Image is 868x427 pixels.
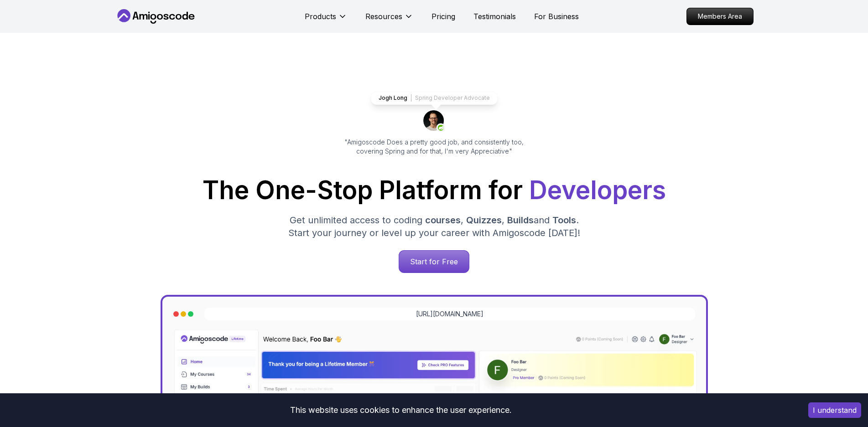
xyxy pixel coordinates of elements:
[281,214,587,239] p: Get unlimited access to coding , , and . Start your journey or level up your career with Amigosco...
[379,94,407,102] p: Jogh Long
[332,138,536,156] p: "Amigoscode Does a pretty good job, and consistently too, covering Spring and for that, I'm very ...
[473,11,516,22] a: Testimonials
[687,8,753,25] p: Members Area
[552,215,576,226] span: Tools
[399,251,469,273] p: Start for Free
[425,215,461,226] span: courses
[416,309,483,319] a: [URL][DOMAIN_NAME]
[808,402,861,418] button: Accept cookies
[423,110,445,132] img: josh long
[365,11,402,22] p: Resources
[466,215,502,226] span: Quizzes
[365,11,413,29] button: Resources
[122,178,746,203] h1: The One-Stop Platform for
[415,94,490,102] p: Spring Developer Advocate
[534,11,579,22] a: For Business
[399,250,469,273] a: Start for Free
[529,175,666,205] span: Developers
[507,215,534,226] span: Builds
[305,11,336,22] p: Products
[305,11,347,29] button: Products
[431,11,455,22] a: Pricing
[686,8,754,25] a: Members Area
[7,400,795,420] div: This website uses cookies to enhance the user experience.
